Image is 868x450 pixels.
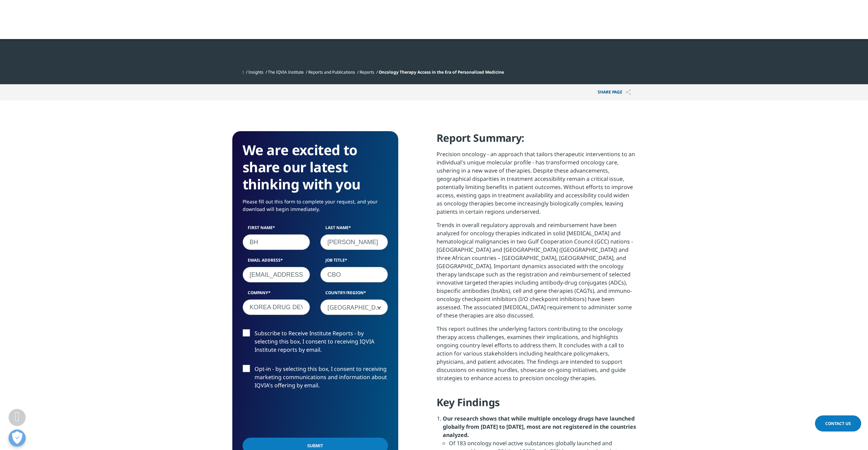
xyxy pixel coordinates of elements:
[437,396,636,414] h4: Key Findings
[243,400,347,427] iframe: reCAPTCHA
[437,221,636,325] p: Trends in overall regulatory approvals and reimbursement have been analyzed for oncology therapie...
[248,69,263,75] a: Insights
[9,429,26,447] button: 개방형 기본 설정
[268,69,304,75] a: The IQVIA Institute
[320,225,388,234] label: Last Name
[308,69,355,75] a: Reports and Publications
[320,299,388,315] span: South Korea
[379,69,504,75] span: Oncology Therapy Access in the Era of Personalized Medicine
[320,290,388,299] label: Country/Region
[593,84,636,100] p: Share PAGE
[243,329,388,358] label: Subscribe to Receive Institute Reports - by selecting this box, I consent to receiving IQVIA Inst...
[243,141,388,193] h3: We are excited to share our latest thinking with you
[815,415,861,432] a: Contact Us
[320,257,388,267] label: Job Title
[243,365,388,393] label: Opt-in - by selecting this box, I consent to receiving marketing communications and information a...
[825,421,851,426] span: Contact Us
[443,415,636,439] strong: Our research shows that while multiple oncology drugs have launched globally from [DATE] to [DATE...
[243,290,310,299] label: Company
[243,225,310,234] label: First Name
[437,325,636,387] p: This report outlines the underlying factors contributing to the oncology therapy access challenge...
[243,198,388,218] p: Please fill out this form to complete your request, and your download will begin immediately.
[243,257,310,267] label: Email Address
[593,84,636,100] button: Share PAGEShare PAGE
[321,300,388,315] span: South Korea
[626,89,631,95] img: Share PAGE
[437,150,636,221] p: Precision oncology - an approach that tailors therapeutic interventions to an individual's unique...
[437,131,636,150] h4: Report Summary:
[360,69,374,75] a: Reports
